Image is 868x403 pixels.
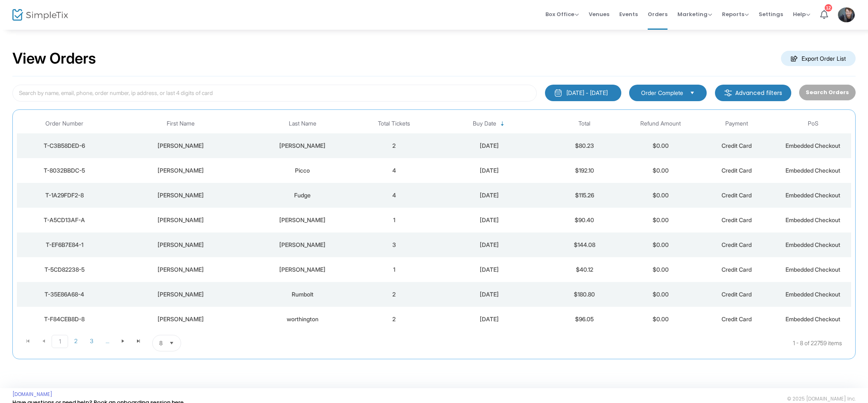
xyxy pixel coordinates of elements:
[722,216,752,223] span: Credit Card
[725,120,748,127] span: Payment
[263,335,842,351] kendo-pager-info: 1 - 8 of 22759 items
[356,232,432,257] td: 3
[19,266,110,274] div: T-5CD82238-5
[434,216,544,224] div: 2025-09-21
[131,335,146,347] span: Go to the last page
[159,339,163,347] span: 8
[251,266,354,274] div: MORRIS
[114,266,247,274] div: GREG
[781,51,856,66] m-button: Export Order List
[114,315,247,323] div: john
[623,232,699,257] td: $0.00
[251,241,354,249] div: Neubauer
[356,114,432,133] th: Total Tickets
[45,120,83,127] span: Order Number
[434,315,544,323] div: 2025-09-21
[546,208,623,232] td: $90.40
[434,241,544,249] div: 2025-09-21
[19,191,110,199] div: T-1A29FDF2-8
[251,315,354,323] div: worthington
[356,158,432,183] td: 4
[785,241,840,248] span: Embedded Checkout
[356,183,432,208] td: 4
[722,241,752,248] span: Credit Card
[545,85,621,101] button: [DATE] - [DATE]
[722,167,752,174] span: Credit Card
[434,142,544,150] div: 2025-09-21
[434,266,544,274] div: 2025-09-21
[623,133,699,158] td: $0.00
[686,88,698,97] button: Select
[648,4,668,25] span: Orders
[17,114,851,332] div: Data table
[114,216,247,224] div: Tony
[114,166,247,175] div: Kathleen
[434,290,544,299] div: 2025-09-21
[825,4,832,12] div: 12
[554,89,562,97] img: monthly
[623,208,699,232] td: $0.00
[12,391,52,398] a: [DOMAIN_NAME]
[546,133,623,158] td: $80.23
[722,291,752,298] span: Credit Card
[787,396,856,402] span: © 2025 [DOMAIN_NAME] Inc.
[722,10,749,18] span: Reports
[785,315,840,322] span: Embedded Checkout
[715,85,791,101] m-button: Advanced filters
[52,335,68,348] span: Page 1
[434,191,544,199] div: 2025-09-21
[759,4,783,25] span: Settings
[68,335,84,347] span: Page 2
[434,166,544,175] div: 2025-09-21
[356,307,432,332] td: 2
[722,142,752,149] span: Credit Card
[785,266,840,273] span: Embedded Checkout
[166,335,177,351] button: Select
[19,290,110,299] div: T-35E86A68-4
[499,121,506,127] span: Sortable
[19,315,110,323] div: T-F84CEB8D-8
[808,120,818,127] span: PoS
[785,167,840,174] span: Embedded Checkout
[589,4,609,25] span: Venues
[546,183,623,208] td: $115.26
[19,216,110,224] div: T-A5CD13AF-A
[546,307,623,332] td: $96.05
[167,120,195,127] span: First Name
[356,133,432,158] td: 2
[251,142,354,150] div: Hartwick
[12,50,96,68] h2: View Orders
[641,89,683,97] span: Order Complete
[19,166,110,175] div: T-8032BBDC-5
[566,89,608,97] div: [DATE] - [DATE]
[84,335,99,347] span: Page 3
[135,338,142,344] span: Go to the last page
[785,192,840,199] span: Embedded Checkout
[251,216,354,224] div: Sturman
[114,241,247,249] div: Sandra
[623,282,699,307] td: $0.00
[19,142,110,150] div: T-C3B58DED-6
[722,266,752,273] span: Credit Card
[619,4,638,25] span: Events
[114,191,247,199] div: Kirsten
[546,114,623,133] th: Total
[356,257,432,282] td: 1
[356,208,432,232] td: 1
[623,257,699,282] td: $0.00
[99,335,115,347] span: Page 4
[546,282,623,307] td: $180.80
[120,338,126,344] span: Go to the next page
[623,114,699,133] th: Refund Amount
[785,291,840,298] span: Embedded Checkout
[546,257,623,282] td: $40.12
[623,183,699,208] td: $0.00
[19,241,110,249] div: T-EF6B7E84-1
[114,290,247,299] div: Meaghan
[793,10,810,18] span: Help
[473,120,496,127] span: Buy Date
[785,216,840,223] span: Embedded Checkout
[722,192,752,199] span: Credit Card
[115,335,131,347] span: Go to the next page
[12,85,537,102] input: Search by name, email, phone, order number, ip address, or last 4 digits of card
